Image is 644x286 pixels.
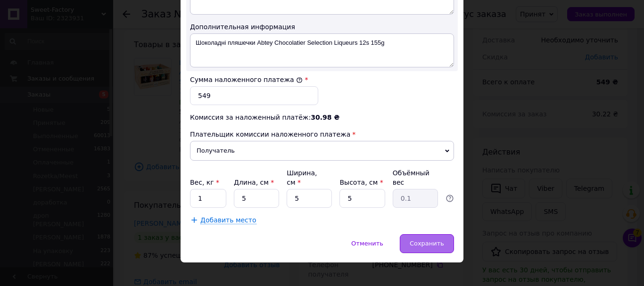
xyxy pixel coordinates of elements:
span: Получатель [190,141,454,161]
span: Сохранить [410,240,444,247]
label: Вес, кг [190,179,219,186]
label: Ширина, см [287,169,317,186]
label: Высота, см [339,179,383,186]
span: Добавить место [200,216,256,224]
div: Объёмный вес [393,168,438,187]
span: 30.98 ₴ [311,114,339,121]
span: Отменить [351,240,383,247]
label: Длина, см [234,179,274,186]
div: Комиссия за наложенный платёж: [190,113,454,122]
span: Плательщик комиссии наложенного платежа [190,131,350,138]
label: Сумма наложенного платежа [190,76,303,83]
textarea: Шоколадні пляшечки Abtey Chocolatier Selection Liqueurs 12s 155g [190,33,454,67]
div: Дополнительная информация [190,22,454,32]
